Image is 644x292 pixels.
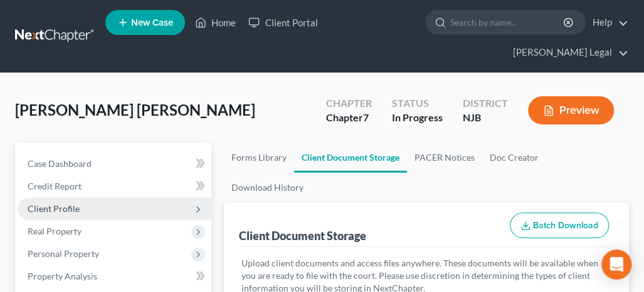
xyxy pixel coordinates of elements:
[28,271,97,281] span: Property Analysis
[463,96,508,111] div: District
[242,11,324,34] a: Client Portal
[28,248,99,259] span: Personal Property
[15,101,255,119] span: [PERSON_NAME] [PERSON_NAME]
[28,181,82,191] span: Credit Report
[18,265,211,288] a: Property Analysis
[510,213,609,239] button: Batch Download
[224,143,294,173] a: Forms Library
[450,11,565,34] input: Search by name...
[601,249,631,279] div: Open Intercom Messenger
[294,143,407,173] a: Client Document Storage
[224,173,311,203] a: Download History
[363,111,369,123] span: 7
[189,11,242,34] a: Home
[392,96,443,111] div: Status
[533,220,598,231] span: Batch Download
[18,175,211,198] a: Credit Report
[28,158,92,169] span: Case Dashboard
[28,203,80,214] span: Client Profile
[392,111,443,125] div: In Progress
[28,226,82,236] span: Real Property
[507,41,628,64] a: [PERSON_NAME] Legal
[482,143,546,173] a: Doc Creator
[407,143,482,173] a: PACER Notices
[528,96,614,124] button: Preview
[463,111,508,125] div: NJB
[18,153,211,175] a: Case Dashboard
[326,111,372,125] div: Chapter
[131,18,173,28] span: New Case
[239,228,366,243] div: Client Document Storage
[326,96,372,111] div: Chapter
[586,11,628,34] a: Help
